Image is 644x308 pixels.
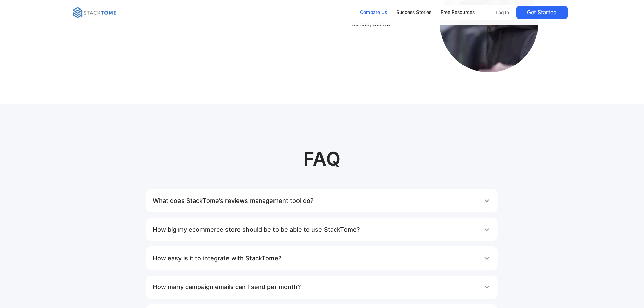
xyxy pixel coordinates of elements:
a: Log In [491,6,514,19]
a: Compare Us [357,5,390,20]
a: Free Resources [437,5,478,20]
p: Log In [496,9,509,16]
h1: What does StackTome’s reviews management tool do? [153,194,313,208]
h1: How big my ecommerce store should be to be able to use StackTome? [153,223,360,236]
h1: How easy is it to integrate with StackTome? [153,252,281,265]
a: Success Stories [393,5,434,20]
h1: How many campaign emails can I send per month? [153,280,301,294]
h1: FAQ [42,148,602,182]
div: Free Resources [440,9,475,16]
a: Get Started [516,6,568,19]
div: Compare Us [360,9,387,16]
div: Success Stories [396,9,431,16]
